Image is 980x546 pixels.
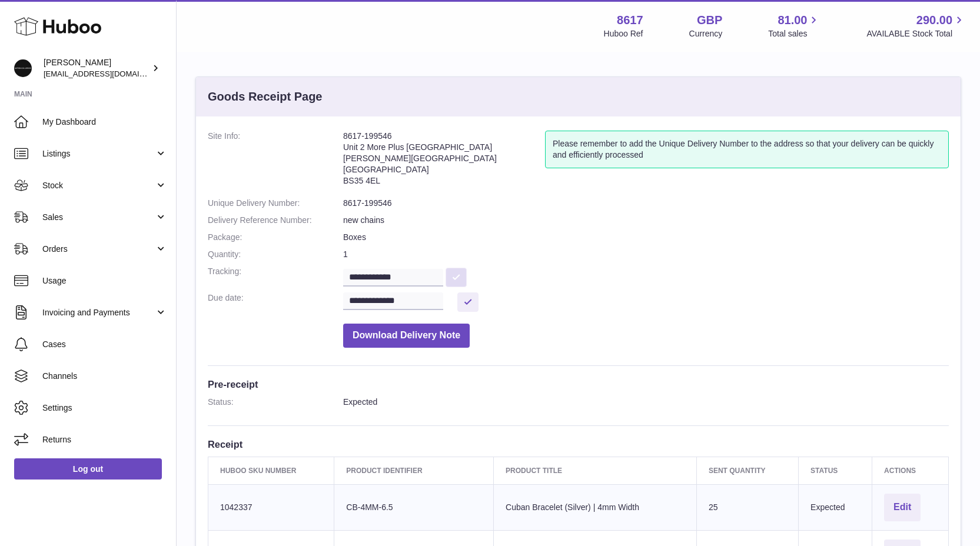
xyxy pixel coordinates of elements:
th: Status [799,457,872,484]
dd: new chains [343,215,949,226]
span: Channels [42,371,167,382]
dt: Delivery Reference Number: [208,215,343,226]
span: [EMAIL_ADDRESS][DOMAIN_NAME] [44,69,173,78]
address: 8617-199546 Unit 2 More Plus [GEOGRAPHIC_DATA] [PERSON_NAME][GEOGRAPHIC_DATA] [GEOGRAPHIC_DATA] B... [343,131,545,192]
dd: 8617-199546 [343,198,949,209]
dd: Expected [343,397,949,408]
span: Returns [42,434,167,445]
img: hello@alfredco.com [14,59,32,77]
dt: Unique Delivery Number: [208,198,343,209]
div: [PERSON_NAME] [44,57,150,79]
dd: Boxes [343,232,949,243]
a: 290.00 AVAILABLE Stock Total [866,12,966,39]
dt: Package: [208,232,343,243]
dt: Status: [208,397,343,408]
td: CB-4MM-6.5 [334,484,494,530]
span: Cases [42,339,167,350]
strong: GBP [697,12,722,28]
span: Listings [42,148,155,159]
span: Stock [42,180,155,191]
a: 81.00 Total sales [768,12,820,39]
th: Product Identifier [334,457,494,484]
td: Cuban Bracelet (Silver) | 4mm Width [494,484,697,530]
div: Huboo Ref [604,28,643,39]
div: Currency [689,28,723,39]
dt: Due date: [208,292,343,312]
dt: Tracking: [208,266,343,287]
span: My Dashboard [42,116,167,128]
a: Log out [14,458,162,480]
th: Actions [872,457,949,484]
div: Please remember to add the Unique Delivery Number to the address so that your delivery can be qui... [545,131,949,168]
th: Sent Quantity [696,457,798,484]
dd: 1 [343,249,949,260]
span: 81.00 [778,12,807,28]
span: Usage [42,275,167,287]
td: 1042337 [208,484,334,530]
span: Settings [42,402,167,414]
span: Sales [42,212,155,223]
span: AVAILABLE Stock Total [866,28,966,39]
h3: Pre-receipt [208,378,949,391]
button: Download Delivery Note [343,324,470,348]
dt: Quantity: [208,249,343,260]
strong: 8617 [617,12,643,28]
span: Invoicing and Payments [42,307,155,318]
td: Expected [799,484,872,530]
th: Huboo SKU Number [208,457,334,484]
span: 290.00 [916,12,952,28]
span: Total sales [768,28,820,39]
th: Product title [494,457,697,484]
span: Orders [42,244,155,255]
dt: Site Info: [208,131,343,192]
td: 25 [696,484,798,530]
button: Edit [884,494,921,521]
h3: Receipt [208,438,949,451]
h3: Goods Receipt Page [208,89,323,105]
